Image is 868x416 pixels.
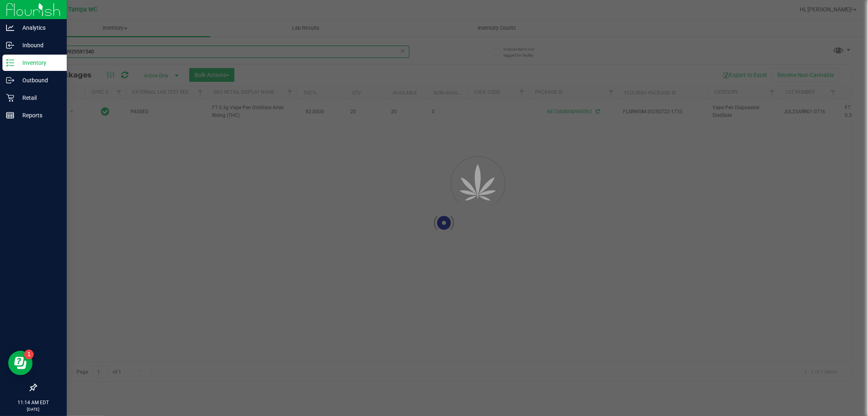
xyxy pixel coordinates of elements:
p: Analytics [14,23,63,33]
p: Outbound [14,75,63,85]
inline-svg: Reports [6,111,14,119]
p: Inbound [14,40,63,50]
p: [DATE] [4,406,63,412]
iframe: Resource center unread badge [24,350,34,359]
inline-svg: Outbound [6,76,14,84]
inline-svg: Analytics [6,24,14,32]
inline-svg: Inventory [6,59,14,67]
p: Retail [14,93,63,103]
p: 11:14 AM EDT [4,399,63,406]
inline-svg: Inbound [6,41,14,49]
inline-svg: Retail [6,94,14,102]
iframe: Resource center [8,351,33,375]
p: Reports [14,110,63,120]
p: Inventory [14,58,63,68]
